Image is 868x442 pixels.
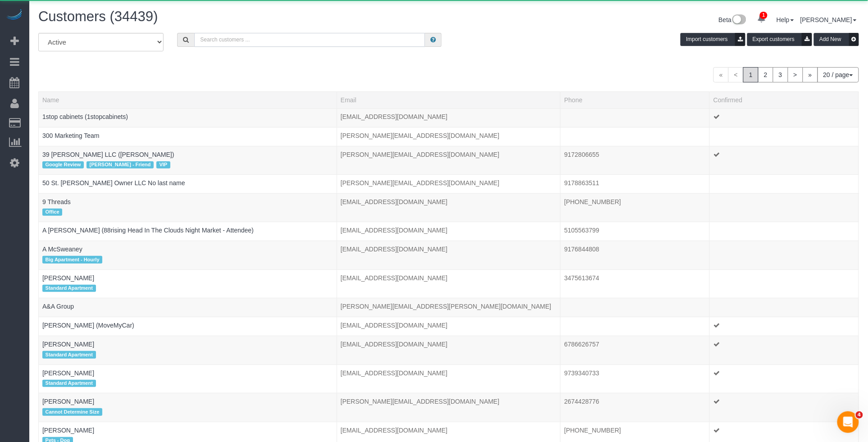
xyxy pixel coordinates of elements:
[39,317,337,336] td: Name
[719,16,747,23] a: Beta
[337,298,560,317] td: Email
[561,365,710,393] td: Phone
[710,298,859,317] td: Confirmed
[800,16,857,23] a: [PERSON_NAME]
[561,269,710,298] td: Phone
[773,67,788,82] a: 3
[337,174,560,193] td: Email
[42,378,333,389] div: Tags
[337,91,560,108] th: Email
[42,349,333,360] div: Tags
[42,256,102,263] span: Big Apartment - Hourly
[42,322,134,329] a: [PERSON_NAME] (MoveMyCar)
[42,341,94,348] a: [PERSON_NAME]
[856,411,863,419] span: 4
[561,127,710,146] td: Phone
[818,67,859,82] button: 20 / page
[681,33,745,46] button: Import customers
[337,108,560,127] td: Email
[42,209,62,216] span: Office
[39,241,337,269] td: Name
[713,67,859,82] nav: Pagination navigation
[337,146,560,174] td: Email
[337,269,560,298] td: Email
[42,398,94,405] a: [PERSON_NAME]
[42,303,74,310] a: A&A Group
[561,393,710,422] td: Phone
[561,193,710,222] td: Phone
[39,91,337,108] th: Name
[39,336,337,365] td: Name
[710,336,859,365] td: Confirmed
[42,151,174,158] a: 39 [PERSON_NAME] LLC ([PERSON_NAME])
[561,108,710,127] td: Phone
[42,198,71,205] a: 9 Threads
[803,67,818,82] a: »
[42,351,96,358] span: Standard Apartment
[39,365,337,393] td: Name
[758,67,773,82] a: 2
[39,193,337,222] td: Name
[42,369,94,377] a: [PERSON_NAME]
[42,427,94,434] a: [PERSON_NAME]
[42,140,333,142] div: Tags
[710,241,859,269] td: Confirmed
[561,146,710,174] td: Phone
[194,33,425,47] input: Search customers ...
[42,227,254,234] a: A [PERSON_NAME] (88rising Head In The Clouds Night Market - Attendee)
[710,193,859,222] td: Confirmed
[713,67,729,82] span: «
[42,380,96,387] span: Standard Apartment
[337,393,560,422] td: Email
[42,121,333,123] div: Tags
[39,127,337,146] td: Name
[337,365,560,393] td: Email
[39,222,337,241] td: Name
[42,206,333,218] div: Tags
[561,298,710,317] td: Phone
[42,161,84,169] span: Google Review
[753,9,770,29] a: 1
[837,411,859,433] iframe: Intercom live chat
[728,67,744,82] span: <
[710,269,859,298] td: Confirmed
[39,298,337,317] td: Name
[747,33,812,46] button: Export customers
[337,222,560,241] td: Email
[39,108,337,127] td: Name
[337,127,560,146] td: Email
[42,246,82,253] a: A McSweaney
[156,161,170,169] span: VIP
[710,174,859,193] td: Confirmed
[814,33,859,46] button: Add New
[743,67,758,82] span: 1
[760,12,767,19] span: 1
[561,91,710,108] th: Phone
[42,285,96,292] span: Standard Apartment
[710,393,859,422] td: Confirmed
[42,179,185,187] a: 50 St. [PERSON_NAME] Owner LLC No last name
[710,108,859,127] td: Confirmed
[710,91,859,108] th: Confirmed
[710,317,859,336] td: Confirmed
[42,254,333,265] div: Tags
[87,161,154,169] span: [PERSON_NAME] - Friend
[39,269,337,298] td: Name
[42,187,333,190] div: Tags
[561,222,710,241] td: Phone
[39,174,337,193] td: Name
[561,317,710,336] td: Phone
[337,193,560,222] td: Email
[42,311,333,313] div: Tags
[42,274,94,282] a: [PERSON_NAME]
[777,16,794,23] a: Help
[561,174,710,193] td: Phone
[337,241,560,269] td: Email
[38,9,158,24] span: Customers (34439)
[561,241,710,269] td: Phone
[42,283,333,294] div: Tags
[42,159,333,171] div: Tags
[337,317,560,336] td: Email
[42,406,333,418] div: Tags
[561,336,710,365] td: Phone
